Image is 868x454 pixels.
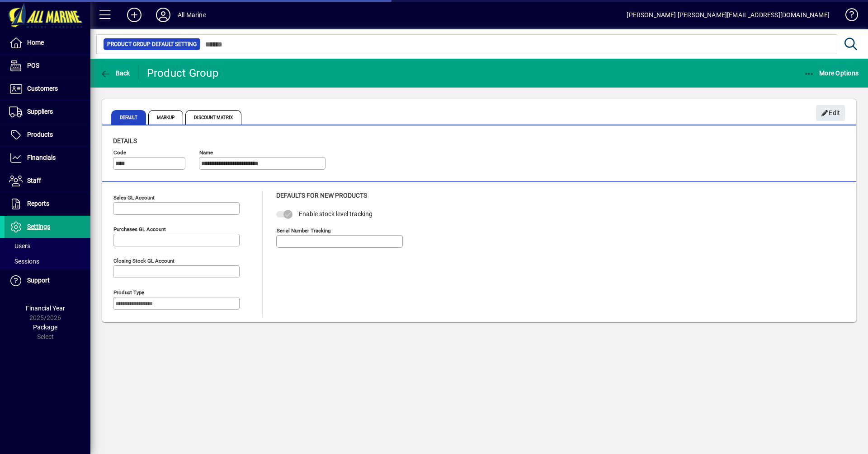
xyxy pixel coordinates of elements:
[149,7,178,23] button: Profile
[98,65,132,81] button: Back
[199,149,213,156] mat-label: Name
[5,101,90,123] a: Suppliers
[5,124,90,146] a: Products
[5,193,90,215] a: Reports
[5,32,90,54] a: Home
[185,110,241,125] span: Discount Matrix
[27,154,56,161] span: Financials
[90,65,140,81] app-page-header-button: Back
[839,2,857,31] a: Knowledge Base
[5,147,90,169] a: Financials
[147,66,218,80] div: Product Group
[27,108,53,115] span: Suppliers
[299,210,373,218] span: Enable stock level tracking
[821,106,840,120] span: Edit
[148,110,184,125] span: Markup
[27,177,41,184] span: Staff
[9,242,30,250] span: Users
[107,40,197,49] span: Product Group Default Setting
[804,69,859,77] span: More Options
[113,149,126,156] mat-label: Code
[276,192,367,199] span: Defaults for new products
[627,8,830,22] div: [PERSON_NAME] [PERSON_NAME][EMAIL_ADDRESS][DOMAIN_NAME]
[5,269,90,292] a: Support
[113,195,155,201] mat-label: Sales GL account
[26,305,65,312] span: Financial Year
[27,62,39,69] span: POS
[113,137,137,144] span: Details
[5,238,90,254] a: Users
[277,227,330,233] mat-label: Serial Number tracking
[5,78,90,100] a: Customers
[111,110,146,125] span: Default
[27,131,53,138] span: Products
[178,8,206,22] div: All Marine
[113,226,166,232] mat-label: Purchases GL account
[9,258,39,265] span: Sessions
[27,85,58,92] span: Customers
[802,65,861,81] button: More Options
[120,7,149,23] button: Add
[33,324,57,331] span: Package
[113,258,175,264] mat-label: Closing stock GL account
[113,289,144,296] mat-label: Product type
[27,200,49,207] span: Reports
[5,254,90,269] a: Sessions
[27,277,50,284] span: Support
[816,105,845,121] button: Edit
[5,55,90,77] a: POS
[27,39,44,46] span: Home
[100,69,130,77] span: Back
[5,170,90,192] a: Staff
[27,223,50,230] span: Settings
